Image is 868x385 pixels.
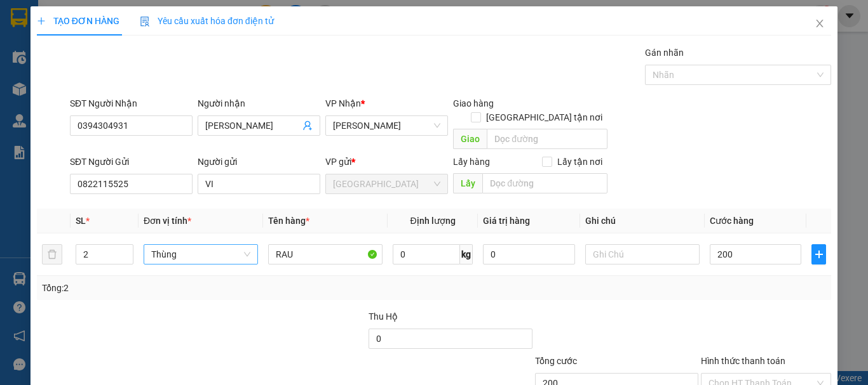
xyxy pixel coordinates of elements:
[302,121,313,131] span: user-add
[198,155,320,169] div: Người gửi
[70,155,193,169] div: SĐT Người Gửi
[815,18,825,29] span: close
[481,110,607,124] span: [GEOGRAPHIC_DATA] tận nơi
[585,244,700,264] input: Ghi Chú
[645,48,684,58] label: Gán nhãn
[453,129,487,149] span: Giao
[42,244,62,264] button: delete
[453,157,490,167] span: Lấy hàng
[151,245,250,264] span: Thùng
[482,173,607,193] input: Dọc đường
[701,356,785,366] label: Hình thức thanh toán
[453,98,494,108] span: Giao hàng
[552,155,607,169] span: Lấy tận nơi
[268,216,309,226] span: Tên hàng
[812,249,825,259] span: plus
[802,6,837,42] button: Close
[198,96,320,110] div: Người nhận
[37,16,119,26] span: TẠO ĐƠN HÀNG
[140,16,274,26] span: Yêu cầu xuất hóa đơn điện tử
[76,216,86,226] span: SL
[333,174,440,193] span: Đà Lạt
[325,155,448,169] div: VP gửi
[140,16,150,27] img: icon
[453,173,482,193] span: Lấy
[483,216,530,226] span: Giá trị hàng
[483,244,574,264] input: 0
[580,209,705,233] th: Ghi chú
[535,356,577,366] span: Tổng cước
[70,96,193,110] div: SĐT Người Nhận
[811,244,826,264] button: plus
[460,244,473,264] span: kg
[37,16,46,25] span: plus
[268,244,383,264] input: VD: Bàn, Ghế
[325,98,361,108] span: VP Nhận
[333,116,440,135] span: Tam Quan
[410,216,455,226] span: Định lượng
[144,216,191,226] span: Đơn vị tính
[42,281,336,295] div: Tổng: 2
[710,216,754,226] span: Cước hàng
[369,311,398,322] span: Thu Hộ
[487,129,607,149] input: Dọc đường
